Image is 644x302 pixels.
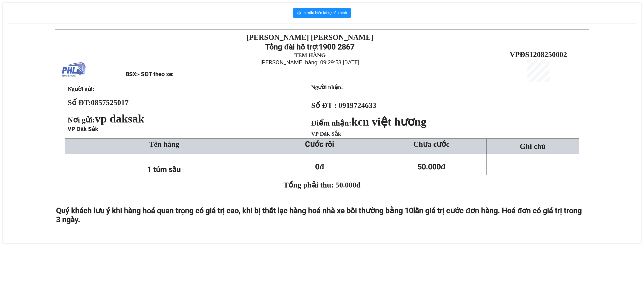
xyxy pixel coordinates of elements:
[56,206,413,215] span: Quý khách lưu ý khi hàng hoá quan trọng có giá trị cao, khi bị thất lạc hàng hoá nhà xe bồi thườn...
[294,52,326,58] strong: TEM HÀNG
[2,4,65,21] strong: [PERSON_NAME] [PERSON_NAME]
[149,140,179,148] span: Tên hàng
[21,31,57,40] strong: 1900 2867
[284,181,360,189] span: Tổng phải thu: 50.000đ
[319,42,355,51] strong: 1900 2867
[68,86,95,92] span: Người gửi:
[311,101,337,110] strong: Số ĐT :
[297,11,301,15] span: printer
[520,142,545,151] span: Ghi chú
[247,33,373,41] strong: [PERSON_NAME] [PERSON_NAME]
[68,116,146,124] span: Nơi gửi:
[305,140,334,149] strong: Cước rồi
[293,8,351,18] button: printerIn mẫu biên lai tự cấu hình
[138,71,173,78] span: - SĐT theo xe:
[126,71,173,78] span: BSX:
[311,119,426,127] strong: Điểm nhận:
[62,58,86,82] img: logo
[510,50,567,59] span: VPĐS1208250002
[68,126,98,132] span: VP Đăk Sắk
[9,22,53,40] strong: Tổng đài hỗ trợ:
[265,42,319,51] strong: Tổng đài hỗ trợ:
[311,131,341,137] span: VP Đăk Sắk
[417,162,446,171] span: 50.000đ
[315,162,324,171] span: 0đ
[413,140,449,148] span: Chưa cước
[56,206,582,224] span: lần giá trị cước đơn hàng. Hoá đơn có giá trị trong 3 ngày.
[91,98,129,107] span: 0857525017
[95,112,144,125] span: vp daksak
[351,115,426,128] span: kcn việt hương
[339,101,376,110] span: 0919724633
[311,84,343,90] strong: Người nhận:
[260,59,359,66] span: [PERSON_NAME] hàng: 09:29:53 [DATE]
[147,165,181,174] span: 1 túm sầu
[68,98,129,107] strong: Số ĐT:
[303,10,347,16] span: In mẫu biên lai tự cấu hình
